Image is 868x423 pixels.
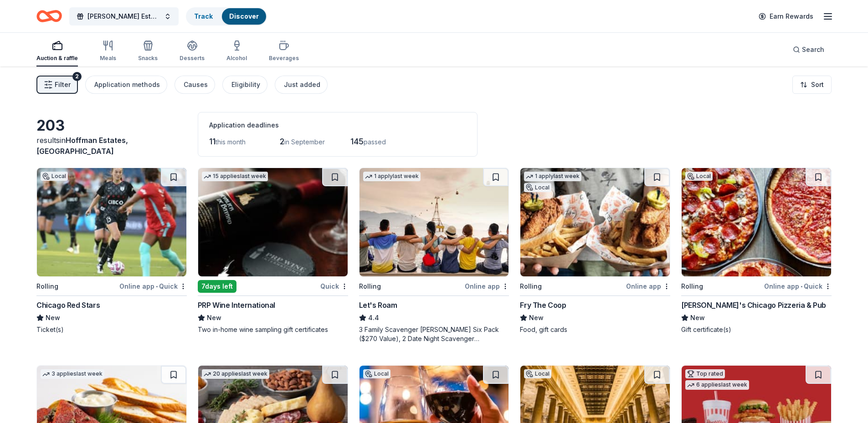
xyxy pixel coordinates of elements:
button: Application methods [85,76,167,94]
span: 145 [350,137,364,146]
div: 203 [36,117,187,135]
span: Search [802,44,824,55]
div: Top rated [685,369,725,378]
span: [PERSON_NAME] Estates Truck Convoy [87,11,160,22]
span: New [690,312,705,323]
span: • [801,283,802,290]
div: Local [685,172,713,181]
div: Ticket(s) [36,325,187,334]
span: in [36,136,128,156]
a: Image for Georgio's Chicago Pizzeria & PubLocalRollingOnline app•Quick[PERSON_NAME]'s Chicago Piz... [681,168,832,334]
div: Let's Roam [359,300,397,311]
div: 2 [72,72,82,81]
span: passed [364,138,386,146]
div: Fry The Coop [520,300,566,311]
div: Causes [184,79,208,90]
div: Gift certificate(s) [681,325,832,334]
button: Snacks [138,36,158,66]
button: [PERSON_NAME] Estates Truck Convoy [69,7,179,25]
span: Filter [55,79,71,90]
a: Home [36,5,62,27]
span: in September [284,138,325,146]
div: Rolling [681,281,703,292]
div: Just added [284,79,320,90]
div: Online app Quick [764,280,832,292]
div: Application methods [94,79,160,90]
div: Application deadlines [209,120,466,131]
div: 3 applies last week [41,369,104,379]
div: Local [524,183,551,192]
div: Rolling [520,281,542,292]
button: Just added [275,76,328,94]
div: Local [363,369,390,378]
a: Discover [229,12,259,20]
div: [PERSON_NAME]'s Chicago Pizzeria & Pub [681,300,826,311]
div: Food, gift cards [520,325,670,334]
div: Desserts [180,55,205,62]
div: 1 apply last week [524,172,581,181]
button: Alcohol [226,36,247,66]
span: • [156,283,158,290]
div: 20 applies last week [202,369,269,379]
div: Local [41,172,68,181]
div: 3 Family Scavenger [PERSON_NAME] Six Pack ($270 Value), 2 Date Night Scavenger [PERSON_NAME] Two ... [359,325,509,343]
img: Image for Chicago Red Stars [37,168,186,276]
div: Chicago Red Stars [36,300,100,311]
div: Two in-home wine sampling gift certificates [198,325,348,334]
a: Image for Chicago Red StarsLocalRollingOnline app•QuickChicago Red StarsNewTicket(s) [36,168,187,334]
button: Beverages [269,36,299,66]
span: Sort [811,79,824,90]
div: Snacks [138,55,158,62]
div: 15 applies last week [202,172,268,181]
span: New [207,312,221,323]
button: Filter2 [36,76,78,94]
div: Rolling [36,281,58,292]
div: Auction & raffle [36,55,78,62]
div: 6 applies last week [685,380,749,390]
img: Image for Fry The Coop [520,168,670,276]
span: this month [216,138,246,146]
div: Local [524,369,551,378]
button: Eligibility [222,76,267,94]
button: Sort [792,76,832,94]
img: Image for Georgio's Chicago Pizzeria & Pub [682,168,831,276]
button: Desserts [180,36,205,66]
span: New [529,312,544,323]
a: Image for PRP Wine International15 applieslast week7days leftQuickPRP Wine InternationalNewTwo in... [198,168,348,334]
a: Image for Let's Roam1 applylast weekRollingOnline appLet's Roam4.43 Family Scavenger [PERSON_NAME... [359,168,509,343]
button: Causes [175,76,215,94]
div: Eligibility [231,79,260,90]
a: Track [194,12,213,20]
div: Meals [100,55,116,62]
a: Earn Rewards [753,8,819,25]
div: 7 days left [198,280,236,293]
div: Quick [320,280,348,292]
div: 1 apply last week [363,172,421,181]
a: Image for Fry The Coop1 applylast weekLocalRollingOnline appFry The CoopNewFood, gift cards [520,168,670,334]
div: Online app Quick [119,280,187,292]
div: Online app [626,280,670,292]
span: Hoffman Estates, [GEOGRAPHIC_DATA] [36,136,128,156]
div: PRP Wine International [198,300,275,311]
span: 2 [280,137,284,146]
button: Search [786,41,832,59]
img: Image for PRP Wine International [198,168,348,276]
div: Alcohol [226,55,247,62]
div: Online app [465,280,509,292]
span: 4.4 [368,312,379,323]
div: Beverages [269,55,299,62]
img: Image for Let's Roam [360,168,509,276]
span: 11 [209,137,216,146]
span: New [46,312,60,323]
button: TrackDiscover [186,7,267,25]
button: Meals [100,36,116,66]
div: results [36,135,187,157]
div: Rolling [359,281,381,292]
button: Auction & raffle [36,36,78,66]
